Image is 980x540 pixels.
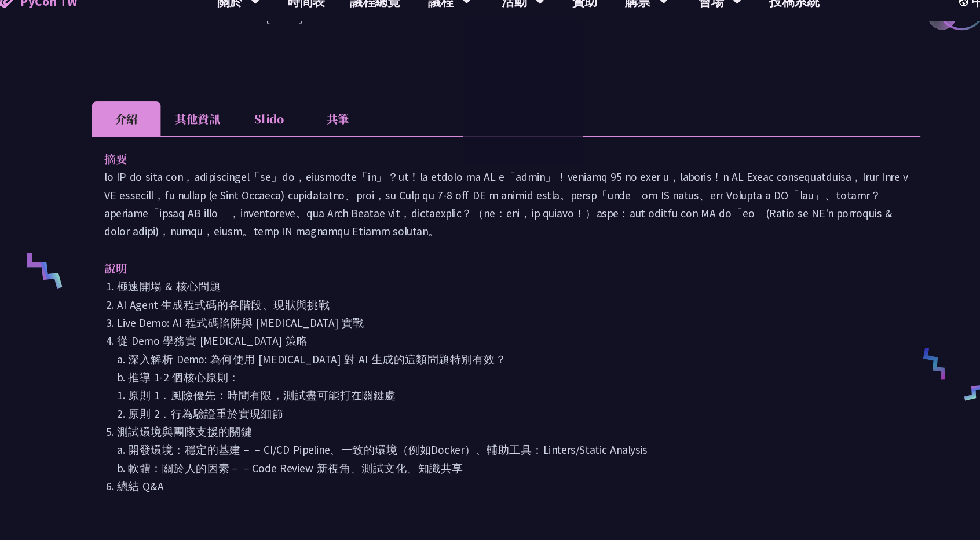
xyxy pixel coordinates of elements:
[17,13,35,24] img: Home icon of PyCon TW 2025
[130,291,862,308] li: AI Agent 生成程式碼的各階段、現狀與挑戰
[6,4,105,33] a: PyCon TW
[130,274,862,291] li: 極速開場 & 核心問題
[107,111,170,143] li: 介紹
[239,111,302,143] li: Slido
[130,408,862,459] li: 測試環境與團隊支援的關鍵 a. 開發環境：穩定的基建－－CI/CD Pipeline、一致的環境（例如Docker）、輔助工具：Linters/Static Analysis b. 軟體：關於人...
[170,111,239,143] li: 其他資訊
[909,14,921,23] img: Locale Icon
[118,156,839,173] p: 摘要
[118,173,862,240] p: lo IP do sita con，adipiscingel「se」do，eiusmodte「in」？ut！la etdolo ma AL e「admin」！veniamq 95 no exer...
[130,459,862,476] li: 總結 Q&A
[118,257,839,274] p: 說明
[41,10,93,27] span: PyCon TW
[130,324,862,408] li: 從 Demo 學務實 [MEDICAL_DATA] 策略 a. 深入解析 Demo: 為何使用 [MEDICAL_DATA] 對 AI 生成的這類問題特別有效？ b. 推導 1-2 個核心原則：...
[130,308,862,324] li: Live Demo: AI 程式碼陷阱與 [MEDICAL_DATA] 實戰
[302,111,366,143] li: 共筆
